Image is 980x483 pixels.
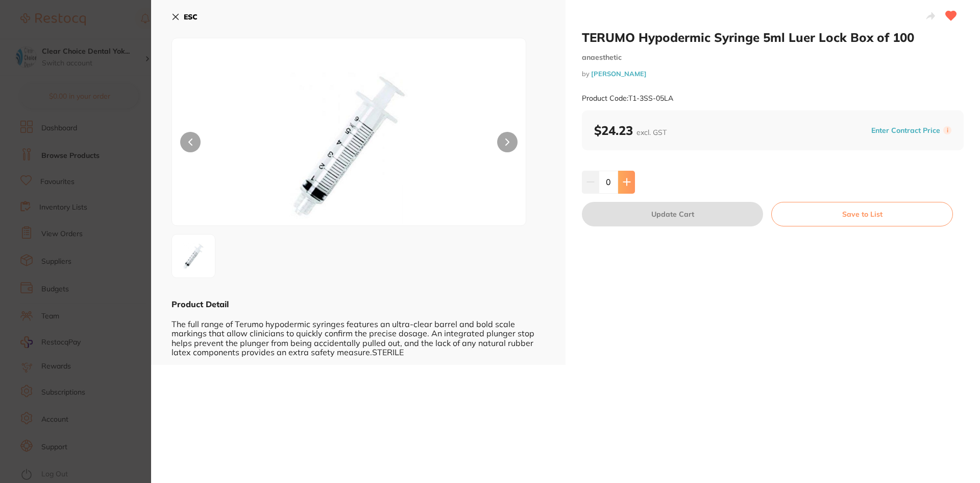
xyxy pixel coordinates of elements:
button: Update Cart [582,202,763,226]
b: ESC [184,12,198,21]
button: Save to List [771,202,953,226]
img: NUxBLmpwZw [175,238,212,274]
a: [PERSON_NAME] [591,70,647,78]
small: Product Code: T1-3SS-05LA [582,94,673,103]
label: i [943,126,951,134]
b: Product Detail [171,299,229,309]
b: $24.23 [594,123,667,138]
h2: TERUMO Hypodermic Syringe 5ml Luer Lock Box of 100 [582,30,964,45]
button: ESC [171,8,198,26]
small: by [582,70,964,78]
small: anaesthetic [582,53,964,62]
span: excl. GST [636,128,667,137]
img: NUxBLmpwZw [243,64,455,225]
div: The full range of Terumo hypodermic syringes features an ultra-clear barrel and bold scale markin... [171,310,545,357]
button: Enter Contract Price [868,126,943,135]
